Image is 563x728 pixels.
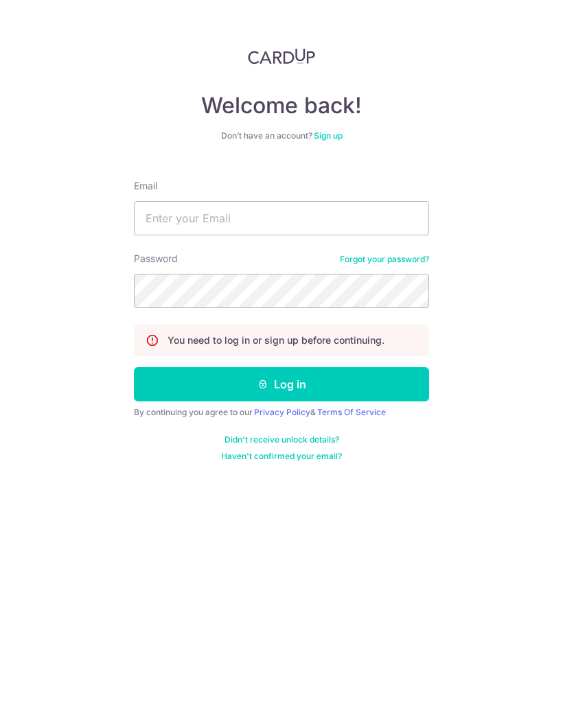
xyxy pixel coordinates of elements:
a: Haven't confirmed your email? [221,451,342,462]
a: Sign up [314,130,343,141]
div: Don’t have an account? [134,130,429,141]
button: Log in [134,367,429,401]
a: Didn't receive unlock details? [225,434,339,445]
h4: Welcome back! [134,92,429,119]
input: Enter your Email [134,201,429,235]
label: Email [134,179,157,193]
img: CardUp Logo [248,48,315,64]
a: Privacy Policy [254,407,310,417]
a: Terms Of Service [317,407,386,417]
label: Password [134,252,178,266]
div: By continuing you agree to our & [134,407,429,418]
a: Forgot your password? [340,254,429,265]
p: You need to log in or sign up before continuing. [168,333,384,347]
